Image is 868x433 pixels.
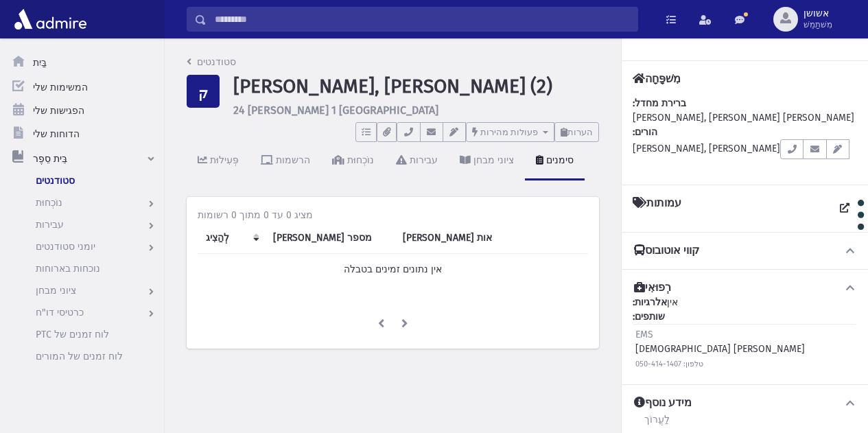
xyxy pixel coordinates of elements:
[667,296,678,308] font: אין
[449,142,525,180] a: ציוני מבחן
[554,122,599,142] button: הערות
[546,154,574,166] font: סימנים
[403,232,492,244] font: [PERSON_NAME] אות
[36,219,64,231] font: עבירות
[33,153,67,165] font: בֵּית סֵפֶר
[645,281,671,294] font: רְפוּאִי
[210,154,239,166] font: פְּעִילוּת
[36,197,62,209] font: נוֹכְחוּת
[644,413,670,425] font: לַעֲרוֹך
[646,196,681,209] font: עמותות
[250,142,321,180] a: הרשמות
[395,222,514,254] th: סימן אות
[633,396,857,410] button: מידע נוסף
[832,196,857,221] a: הצג את כל האיגודים
[33,57,47,69] font: בַּיִת
[525,142,585,180] a: סימנים
[36,285,76,296] font: ציוני מבחן
[633,112,854,124] font: [PERSON_NAME], [PERSON_NAME] [PERSON_NAME]
[11,5,90,33] img: אדמיר פרו
[633,311,665,323] font: שותפים:
[344,264,442,275] font: אין נתונים זמינים בטבלה
[198,209,313,221] font: מציג 0 עד 0 מתוך 0 רשומות
[804,8,829,19] font: אשושן
[321,142,385,180] a: נוֹכְחוּת
[198,85,208,102] font: ק
[410,154,438,166] font: עבירות
[33,82,88,93] font: המשימות שלי
[273,232,372,244] font: [PERSON_NAME] מספר
[635,329,653,340] font: EMS
[36,307,84,318] font: כרטיסי דו"ח
[36,263,100,274] font: נוכחות בארוחות
[633,97,686,109] font: ברירת מחדל:
[480,127,538,137] font: פעולות מהירות
[33,105,84,117] font: הפגישות שלי
[633,143,780,154] font: [PERSON_NAME], [PERSON_NAME]
[645,396,692,409] font: מידע נוסף
[466,122,554,142] button: פעולות מהירות
[207,7,637,32] input: לְחַפֵּשׂ
[187,55,236,75] nav: פירורי לחם
[36,175,75,187] font: סטודנטים
[633,126,657,138] font: הורים:
[36,241,95,253] font: יומני סטודנטים
[198,222,265,254] th: לְהַצִיג
[804,20,832,30] font: מִשׁתַמֵשׁ
[385,142,449,180] a: עבירות
[645,244,699,257] font: קווי אוטובוס
[36,351,123,362] font: לוח זמנים של המורים
[347,154,374,166] font: נוֹכְחוּת
[473,154,514,166] font: ציוני מבחן
[633,296,667,308] font: אלרגיות:
[187,142,250,180] a: פְּעִילוּת
[276,154,310,166] font: הרשמות
[233,75,552,97] font: [PERSON_NAME], [PERSON_NAME] (2)
[233,104,438,117] font: 24 [PERSON_NAME] 1 [GEOGRAPHIC_DATA]
[187,56,236,68] a: סטודנטים
[197,56,236,68] font: סטודנטים
[635,343,805,355] font: [DEMOGRAPHIC_DATA] [PERSON_NAME]
[206,232,229,244] font: לְהַצִיג
[633,244,857,258] button: קווי אוטובוס
[33,128,80,140] font: הדוחות שלי
[265,222,395,254] th: סימן מספר
[635,360,703,368] font: טלפון: 050-414-1407
[645,72,681,85] font: מִשׁפָּחָה
[36,329,109,340] font: לוח זמנים של PTC
[567,127,593,137] font: הערות
[633,281,857,295] button: רְפוּאִי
